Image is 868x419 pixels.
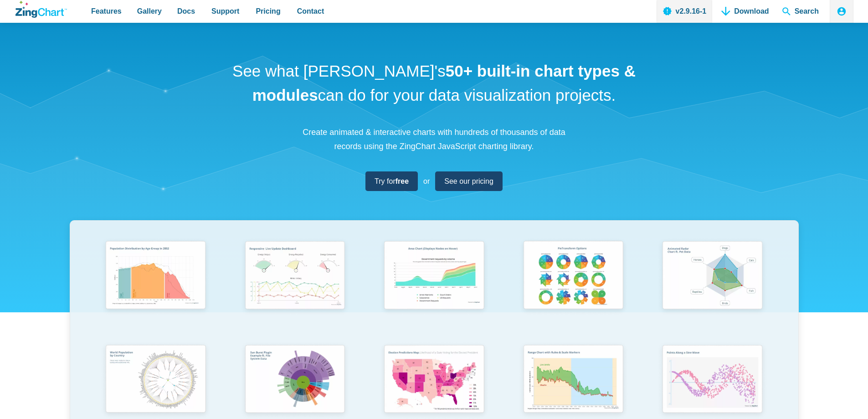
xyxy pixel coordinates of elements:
[423,175,430,187] span: or
[395,177,409,185] strong: free
[211,5,239,17] span: Support
[229,59,639,107] h1: See what [PERSON_NAME]'s can do for your data visualization projects.
[503,237,643,340] a: Pie Transform Options
[444,175,493,187] span: See our pricing
[15,1,67,18] a: ZingChart Logo. Click to return to the homepage
[378,237,489,316] img: Area Chart (Displays Nodes on Hover)
[518,237,629,316] img: Pie Transform Options
[100,237,211,316] img: Population Distribution by Age Group in 2052
[256,5,280,17] span: Pricing
[657,237,768,316] img: Animated Radar Chart ft. Pet Data
[297,5,324,17] span: Contact
[225,237,365,340] a: Responsive Live Update Dashboard
[298,125,571,153] p: Create animated & interactive charts with hundreds of thousands of data records using the ZingCha...
[643,237,782,340] a: Animated Radar Chart ft. Pet Data
[435,171,503,191] a: See our pricing
[137,5,162,17] span: Gallery
[375,175,409,187] span: Try for
[91,5,122,17] span: Features
[239,237,350,316] img: Responsive Live Update Dashboard
[252,62,636,104] strong: 50+ built-in chart types & modules
[365,237,504,340] a: Area Chart (Displays Nodes on Hover)
[86,237,226,340] a: Population Distribution by Age Group in 2052
[177,5,195,17] span: Docs
[365,171,418,191] a: Try forfree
